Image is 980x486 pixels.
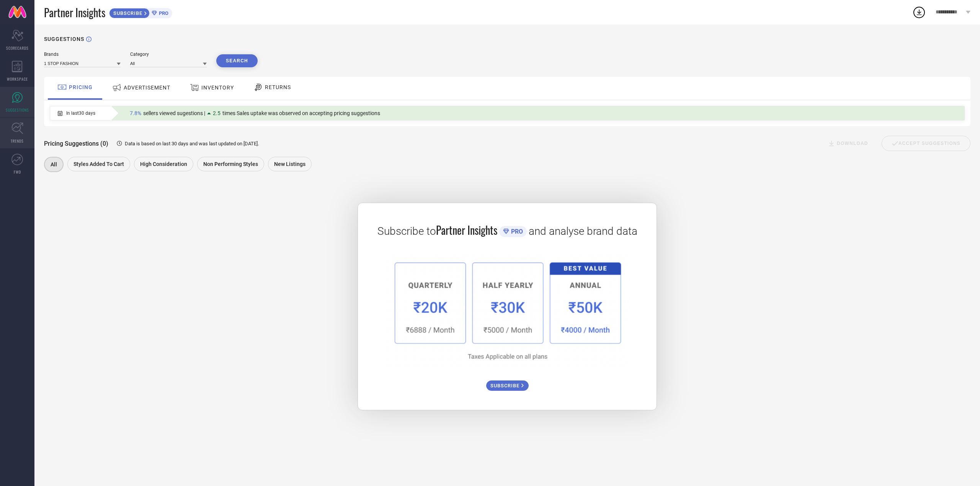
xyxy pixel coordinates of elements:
a: SUBSCRIBE [486,375,529,391]
span: In last 30 days [66,111,95,116]
span: All [51,161,57,167]
img: 1a6fb96cb29458d7132d4e38d36bc9c7.png [385,253,630,367]
h1: SUGGESTIONS [44,36,84,42]
span: sellers viewed sugestions | [143,110,205,116]
span: FWD [14,169,21,175]
span: WORKSPACE [7,76,28,82]
span: Non Performing Styles [203,161,258,167]
span: SUBSCRIBE [109,10,144,16]
span: PRO [509,228,523,235]
span: High Consideration [140,161,187,167]
span: SUGGESTIONS [6,107,29,113]
span: Partner Insights [436,222,497,238]
div: Accept Suggestions [882,136,970,151]
button: Search [216,54,258,67]
span: 7.8% [130,110,141,116]
span: Styles Added To Cart [73,161,124,167]
span: Partner Insights [44,5,105,20]
span: Pricing Suggestions (0) [44,140,108,147]
span: ADVERTISEMENT [124,85,170,91]
a: SUBSCRIBEPRO [109,6,172,18]
span: RETURNS [265,84,291,90]
span: Subscribe to [377,225,436,237]
span: 2.5 [213,110,220,116]
span: New Listings [274,161,305,167]
div: Percentage of sellers who have viewed suggestions for the current Insight Type [126,108,384,118]
span: SCORECARDS [6,45,29,51]
span: times Sales uptake was observed on accepting pricing suggestions [222,110,380,116]
span: SUBSCRIBE [490,383,521,388]
span: PRICING [69,84,93,90]
span: INVENTORY [201,85,234,91]
div: Open download list [912,5,926,19]
span: PRO [157,10,168,16]
span: and analyse brand data [529,225,637,237]
div: Brands [44,52,121,57]
div: Category [130,52,207,57]
span: TRENDS [11,138,24,144]
span: Data is based on last 30 days and was last updated on [DATE] . [125,141,259,146]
